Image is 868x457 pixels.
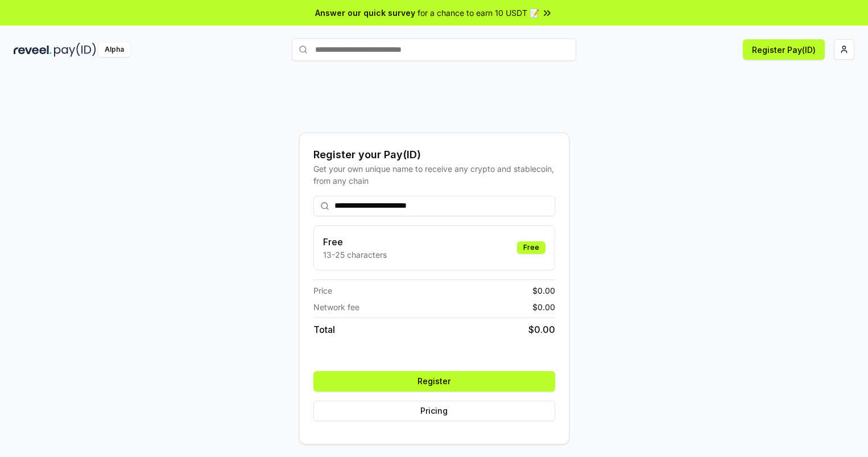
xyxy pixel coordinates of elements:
[743,39,825,60] button: Register Pay(ID)
[313,285,332,297] span: Price
[313,323,335,336] span: Total
[313,163,555,187] div: Get your own unique name to receive any crypto and stablecoin, from any chain
[532,285,555,297] span: $ 0.00
[323,235,387,249] h3: Free
[313,301,359,313] span: Network fee
[14,43,52,57] img: reveel_dark
[517,241,545,254] div: Free
[313,401,555,421] button: Pricing
[418,7,539,19] span: for a chance to earn 10 USDT 📝
[98,43,130,57] div: Alpha
[313,147,555,163] div: Register your Pay(ID)
[315,7,415,19] span: Answer our quick survey
[528,323,555,336] span: $ 0.00
[323,249,387,261] p: 13-25 characters
[54,43,96,57] img: pay_id
[313,371,555,392] button: Register
[532,301,555,313] span: $ 0.00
